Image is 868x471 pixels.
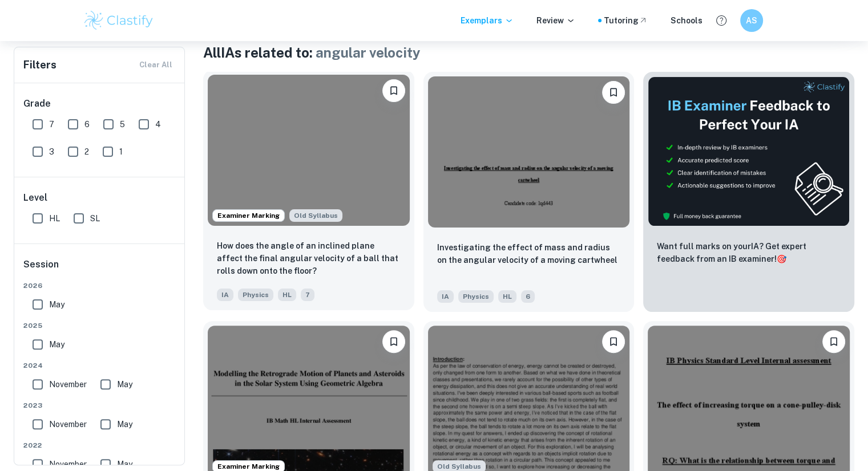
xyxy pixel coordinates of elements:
[217,239,401,277] p: How does the angle of an inclined plane affect the final angular velocity of a ball that rolls do...
[316,44,421,60] span: angular velocity
[84,118,90,131] span: 6
[119,145,123,158] span: 1
[155,118,161,131] span: 4
[278,289,296,301] span: HL
[648,76,850,226] img: Thumbnail
[437,290,454,303] span: IA
[777,254,786,263] span: 🎯
[217,289,233,301] span: IA
[83,9,155,32] img: Clastify logo
[602,330,625,353] button: Bookmark
[740,9,763,32] button: AS
[604,14,648,27] a: Tutoring
[49,212,60,225] span: HL
[23,400,176,411] span: 2023
[49,378,87,391] span: November
[536,14,575,27] p: Review
[117,458,132,470] span: May
[49,458,87,470] span: November
[117,378,132,391] span: May
[301,289,314,301] span: 7
[23,360,176,371] span: 2024
[745,14,758,27] h6: AS
[49,338,64,351] span: May
[289,209,342,222] div: Starting from the May 2025 session, the Physics IA requirements have changed. It's OK to refer to...
[23,281,176,291] span: 2026
[822,330,845,353] button: Bookmark
[382,330,405,353] button: Bookmark
[458,290,494,303] span: Physics
[437,241,621,266] p: Investigating the effect of mass and radius on the angular velocity of a moving cartwheel
[49,298,64,311] span: May
[23,191,176,205] h6: Level
[90,212,100,225] span: SL
[238,289,273,301] span: Physics
[49,145,54,158] span: 3
[23,320,176,331] span: 2025
[643,72,854,312] a: ThumbnailWant full marks on yourIA? Get expert feedback from an IB examiner!
[671,14,703,27] a: Schools
[203,42,854,63] h1: All IAs related to:
[49,418,87,431] span: November
[423,72,635,312] a: BookmarkInvestigating the effect of mass and radius on the angular velocity of a moving cartwheel...
[289,209,342,222] span: Old Syllabus
[23,57,56,73] h6: Filters
[657,240,841,265] p: Want full marks on your IA ? Get expert feedback from an IB examiner!
[203,72,414,312] a: Examiner MarkingStarting from the May 2025 session, the Physics IA requirements have changed. It'...
[120,118,125,131] span: 5
[208,75,410,226] img: Physics IA example thumbnail: How does the angle of an inclined plane
[521,290,535,303] span: 6
[498,290,516,303] span: HL
[23,440,176,450] span: 2022
[23,97,176,111] h6: Grade
[117,418,132,431] span: May
[23,258,176,281] h6: Session
[712,11,731,30] button: Help and Feedback
[49,118,54,131] span: 7
[213,210,284,221] span: Examiner Marking
[428,76,630,228] img: Physics IA example thumbnail: Investigating the effect of mass and rad
[84,145,89,158] span: 2
[461,14,514,27] p: Exemplars
[382,79,405,102] button: Bookmark
[602,81,625,104] button: Bookmark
